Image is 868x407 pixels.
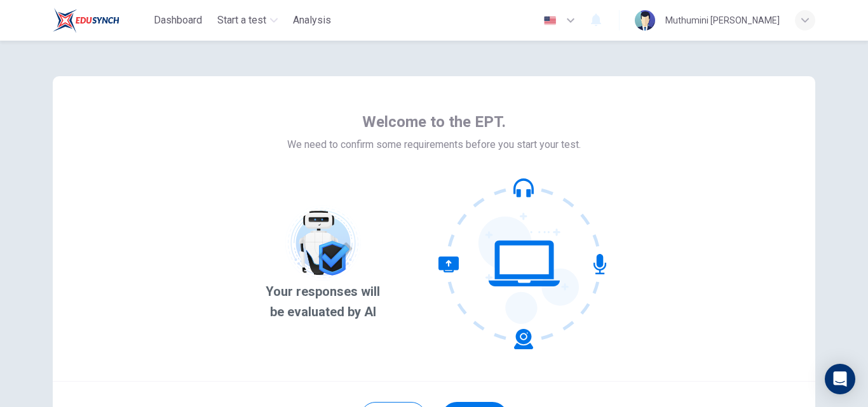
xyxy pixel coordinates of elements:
[288,9,336,32] button: Analysis
[542,16,558,25] img: en
[635,10,655,30] img: Profile picture
[53,8,149,33] a: Rosedale logo
[259,281,388,322] span: Your responses will be evaluated by AI
[217,13,266,28] span: Start a test
[53,8,119,33] img: Rosedale logo
[154,13,202,28] span: Dashboard
[285,205,361,281] img: AI picture
[362,112,506,132] span: Welcome to the EPT.
[212,9,283,32] button: Start a test
[825,364,855,394] div: Open Intercom Messenger
[293,13,331,28] span: Analysis
[665,13,780,28] div: Muthumini [PERSON_NAME]
[287,137,581,152] span: We need to confirm some requirements before you start your test.
[149,9,207,32] button: Dashboard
